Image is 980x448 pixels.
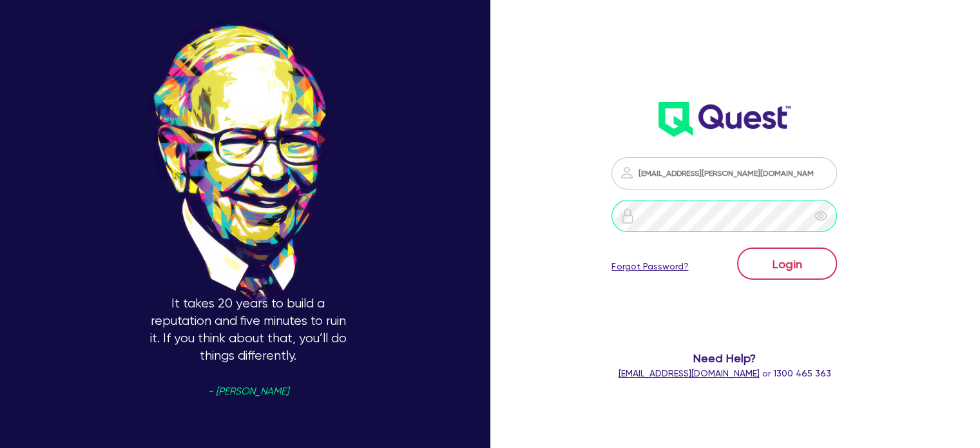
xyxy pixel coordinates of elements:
[619,165,635,180] img: icon-password
[618,368,831,378] span: or 1300 465 363
[597,349,851,367] span: Need Help?
[611,157,837,190] input: Email address
[814,209,827,222] span: eye
[611,260,688,273] a: Forgot Password?
[208,387,289,396] span: - [PERSON_NAME]
[658,102,791,137] img: wH2k97JdezQIQAAAABJRU5ErkJggg==
[618,368,759,378] a: [EMAIL_ADDRESS][DOMAIN_NAME]
[737,248,837,280] button: Login
[620,208,635,224] img: icon-password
